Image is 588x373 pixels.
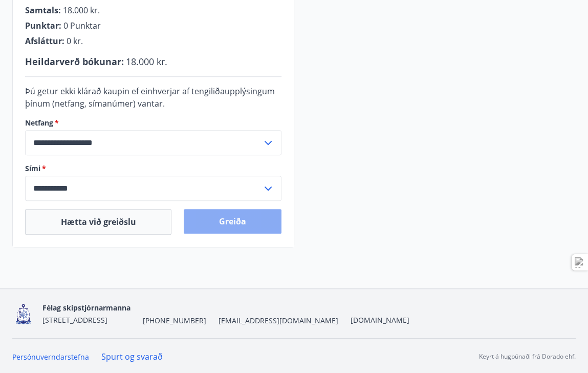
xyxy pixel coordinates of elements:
img: 4fX9JWmG4twATeQ1ej6n556Sc8UHidsvxQtc86h8.png [12,303,34,325]
button: Hætta við greiðslu [25,209,171,235]
span: [EMAIL_ADDRESS][DOMAIN_NAME] [219,316,338,326]
span: 0 Punktar [63,20,101,31]
span: 18.000 kr. [126,55,167,68]
span: [STREET_ADDRESS] [42,315,107,325]
a: Persónuverndarstefna [12,352,89,362]
span: Samtals : [25,5,61,16]
span: Punktar : [25,20,61,31]
span: Heildarverð bókunar : [25,55,124,68]
span: Þú getur ekki klárað kaupin ef einhverjar af tengiliðaupplýsingum þínum (netfang, símanúmer) vantar. [25,86,275,109]
p: Keyrt á hugbúnaði frá Dorado ehf. [479,352,576,361]
span: Afsláttur : [25,35,64,47]
a: [DOMAIN_NAME] [351,315,409,325]
span: Félag skipstjórnarmanna [42,303,130,313]
label: Netfang [25,118,281,128]
span: [PHONE_NUMBER] [143,316,206,326]
span: 18.000 kr. [63,5,100,16]
label: Sími [25,163,281,174]
a: Spurt og svarað [101,351,163,362]
button: Greiða [184,209,281,234]
span: 0 kr. [67,35,83,47]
